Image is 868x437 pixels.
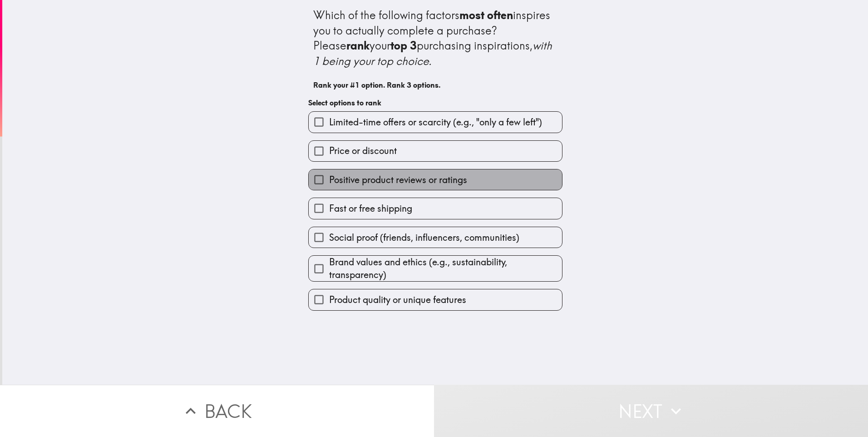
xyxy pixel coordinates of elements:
[308,98,562,108] h6: Select options to rank
[329,256,562,281] span: Brand values and ethics (e.g., sustainability, transparency)
[329,116,542,129] span: Limited-time offers or scarcity (e.g., "only a few left")
[309,169,562,190] button: Positive product reviews or ratings
[329,231,519,244] span: Social proof (friends, influencers, communities)
[309,227,562,248] button: Social proof (friends, influencers, communities)
[434,385,868,437] button: Next
[346,39,370,52] b: rank
[309,141,562,161] button: Price or discount
[313,8,557,69] div: Which of the following factors inspires you to actually complete a purchase? Please your purchasi...
[309,112,562,132] button: Limited-time offers or scarcity (e.g., "only a few left")
[309,256,562,281] button: Brand values and ethics (e.g., sustainability, transparency)
[329,174,467,186] span: Positive product reviews or ratings
[329,144,397,157] span: Price or discount
[459,8,513,22] b: most often
[313,80,557,90] h6: Rank your #1 option. Rank 3 options.
[329,293,466,306] span: Product quality or unique features
[309,198,562,218] button: Fast or free shipping
[313,39,555,68] i: with 1 being your top choice.
[309,289,562,310] button: Product quality or unique features
[390,39,417,52] b: top 3
[329,202,412,215] span: Fast or free shipping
